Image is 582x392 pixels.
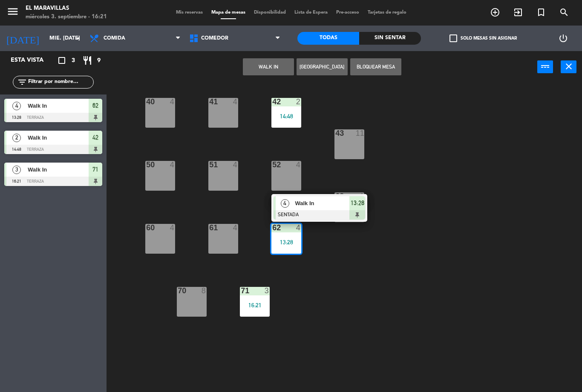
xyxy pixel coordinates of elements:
div: 4 [296,224,301,232]
span: 62 [92,100,98,111]
span: 4 [12,102,21,110]
div: 4 [170,98,175,106]
i: crop_square [57,55,67,66]
i: arrow_drop_down [73,33,83,43]
div: 16:21 [240,302,270,308]
div: 63 [335,192,336,200]
div: 70 [178,287,178,295]
div: 71 [241,287,241,295]
input: Filtrar por nombre... [27,77,93,87]
span: Reserva especial [530,5,553,20]
button: [GEOGRAPHIC_DATA] [297,58,348,75]
span: Walk In [28,101,89,110]
div: 51 [209,161,210,169]
span: 9 [97,56,101,66]
label: Solo mesas sin asignar [449,34,517,42]
div: miércoles 3. septiembre - 16:21 [26,13,107,21]
div: 14:48 [271,113,301,119]
div: Todas [297,32,359,45]
span: RESERVAR MESA [484,5,507,20]
i: restaurant [82,55,92,66]
span: 4 [281,199,289,208]
i: close [564,61,574,72]
span: Mapa de mesas [207,10,250,15]
span: Walk In [295,199,349,208]
span: Walk In [28,133,89,142]
i: filter_list [17,77,27,87]
i: exit_to_app [513,7,523,17]
span: Comida [104,35,125,41]
span: 13:28 [351,198,364,208]
span: Mis reservas [172,10,207,15]
div: 11 [356,129,364,137]
div: Sin sentar [359,32,421,45]
i: power_input [540,61,550,72]
button: power_input [537,60,553,73]
button: close [561,60,576,73]
div: 4 [233,224,238,232]
div: El Maravillas [26,4,107,13]
div: 8 [202,287,207,295]
div: 4 [170,224,175,232]
div: 4 [233,98,238,106]
i: turned_in_not [536,7,546,17]
div: 4 [359,192,364,200]
span: 71 [92,164,98,175]
div: 61 [209,224,210,232]
span: Comedor [201,35,228,41]
div: 13:28 [271,239,301,245]
div: 4 [233,161,238,169]
span: check_box_outline_blank [449,34,457,42]
span: Lista de Espera [290,10,332,15]
span: 2 [12,134,21,142]
div: 4 [296,161,301,169]
span: 42 [92,132,98,143]
div: Esta vista [4,55,61,66]
button: menu [6,5,19,21]
span: Tarjetas de regalo [363,10,411,15]
span: Pre-acceso [332,10,363,15]
span: 3 [12,166,21,174]
span: 3 [72,56,75,66]
button: Bloquear Mesa [350,58,401,75]
i: menu [6,5,19,18]
button: WALK IN [243,58,294,75]
span: BUSCAR [553,5,576,20]
span: Disponibilidad [250,10,290,15]
span: Walk In [28,165,89,174]
div: 4 [170,161,175,169]
i: search [559,7,569,17]
i: power_settings_new [558,33,568,43]
i: add_circle_outline [490,7,500,17]
div: 41 [209,98,210,106]
div: 43 [335,129,336,137]
div: 2 [296,98,301,106]
div: 3 [265,287,270,295]
span: WALK IN [507,5,530,20]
